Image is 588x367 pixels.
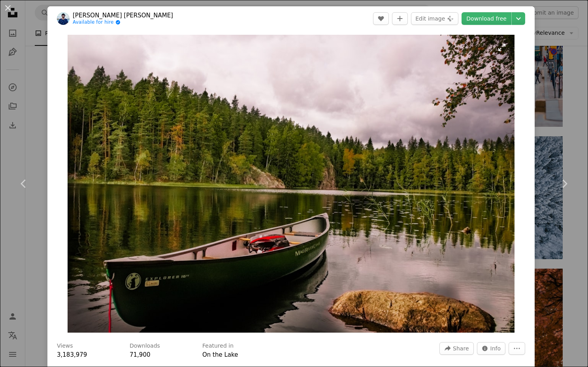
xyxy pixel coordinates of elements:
[68,35,514,333] img: red and white canoe on lake near green trees under white clouds during daytime
[373,12,389,25] button: Like
[453,343,469,354] span: Share
[73,11,173,19] a: [PERSON_NAME] [PERSON_NAME]
[130,351,151,358] span: 71,900
[509,342,525,355] button: More Actions
[57,342,73,350] h3: Views
[439,342,473,355] button: Share this image
[411,12,458,25] button: Edit image
[512,12,525,25] button: Choose download size
[490,343,501,354] span: Info
[541,146,588,222] a: Next
[202,351,238,358] a: On the Lake
[202,342,234,350] h3: Featured in
[57,351,87,358] span: 3,183,979
[57,12,70,25] img: Go to SaiKrishna Saketh Yellapragada's profile
[130,342,160,350] h3: Downloads
[477,342,506,355] button: Stats about this image
[462,12,511,25] a: Download free
[68,35,514,333] button: Zoom in on this image
[392,12,408,25] button: Add to Collection
[73,19,173,26] a: Available for hire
